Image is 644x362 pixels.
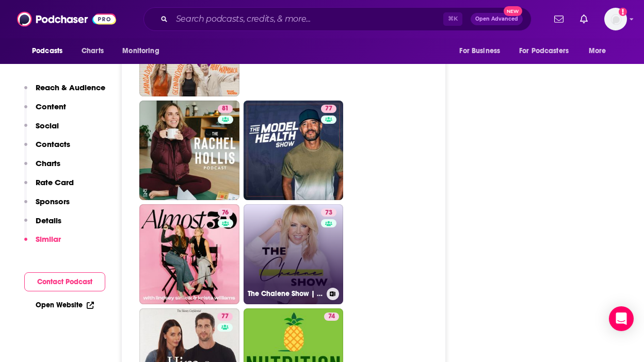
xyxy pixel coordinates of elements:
[459,44,500,58] span: For Business
[550,10,568,28] a: Show notifications dropdown
[604,8,627,30] span: Logged in as alignPR
[222,208,229,218] span: 76
[604,8,627,30] img: User Profile
[589,44,606,58] span: More
[24,216,61,235] button: Details
[36,196,70,206] p: Sponsors
[36,83,105,92] p: Reach & Audience
[24,177,74,196] button: Rate Card
[604,8,627,30] button: Show profile menu
[36,177,74,187] p: Rate Card
[244,204,344,304] a: 73The Chalene Show | Diet, Fitness & Life Balance
[609,306,634,331] div: Open Intercom Messenger
[443,12,462,26] span: ⌘ K
[82,44,104,58] span: Charts
[17,9,116,29] img: Podchaser - Follow, Share and Rate Podcasts
[75,41,110,61] a: Charts
[36,234,61,244] p: Similar
[32,44,62,58] span: Podcasts
[143,7,532,31] div: Search podcasts, credits, & more...
[24,272,105,291] button: Contact Podcast
[24,158,60,177] button: Charts
[471,13,523,25] button: Open AdvancedNew
[24,234,61,253] button: Similar
[248,289,323,298] h3: The Chalene Show | Diet, Fitness & Life Balance
[244,101,344,201] a: 77
[24,102,66,121] button: Content
[218,105,233,113] a: 81
[218,208,233,217] a: 76
[325,104,332,114] span: 77
[139,204,239,304] a: 76
[25,41,76,61] button: open menu
[36,102,66,111] p: Content
[36,301,94,309] a: Open Website
[115,41,172,61] button: open menu
[36,121,59,130] p: Social
[222,104,229,114] span: 81
[24,121,59,140] button: Social
[619,8,627,16] svg: Add a profile image
[324,312,339,321] a: 74
[519,44,569,58] span: For Podcasters
[452,41,513,61] button: open menu
[321,105,336,113] a: 77
[36,216,61,225] p: Details
[475,17,518,22] span: Open Advanced
[576,10,592,28] a: Show notifications dropdown
[36,158,60,168] p: Charts
[36,139,70,149] p: Contacts
[221,311,229,322] span: 77
[325,208,332,218] span: 73
[512,41,584,61] button: open menu
[328,311,335,322] span: 74
[139,101,239,201] a: 81
[24,83,105,102] button: Reach & Audience
[122,44,159,58] span: Monitoring
[582,41,619,61] button: open menu
[504,6,522,16] span: New
[321,208,336,217] a: 73
[172,11,443,27] input: Search podcasts, credits, & more...
[217,312,233,321] a: 77
[24,196,70,216] button: Sponsors
[24,139,70,158] button: Contacts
